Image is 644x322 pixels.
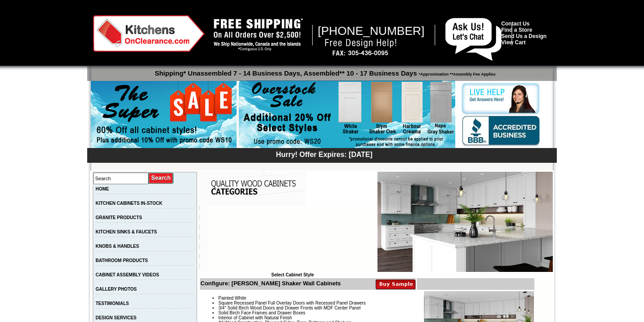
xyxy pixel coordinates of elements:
[417,70,496,76] span: *Approximation **Assembly Fee Applies
[96,186,109,191] a: HOME
[96,272,159,277] a: CABINET ASSEMBLY VIDEOS
[318,24,425,38] span: [PHONE_NUMBER]
[377,172,553,272] img: Ashton White Shaker
[218,310,305,315] span: Solid Birch Face Frames and Drawer Boxes
[96,287,137,292] a: GALLERY PHOTOS
[200,280,341,287] b: Configure: [PERSON_NAME] Shaker Wall Cabinets
[148,172,174,184] input: Submit
[208,205,377,272] iframe: Browser incompatible
[501,33,547,39] a: Send Us a Design
[218,305,360,310] span: 3/4" Solid Birch Wood Doors and Drawer Fronts with MDF Center Panel
[96,229,157,234] a: KITCHEN SINKS & FAUCETS
[96,258,148,263] a: BATHROOM PRODUCTS
[96,315,137,320] a: DESIGN SERVICES
[96,215,142,220] a: GRANITE PRODUCTS
[501,21,530,27] a: Contact Us
[92,65,557,77] p: Shipping* Unassembled 7 - 14 Business Days, Assembled** 10 - 17 Business Days
[501,27,532,33] a: Find a Store
[501,39,525,46] a: View Cart
[218,315,292,320] span: Interior of Cabinet with Natural Finish
[218,301,366,305] span: Square Recessed Panel Full Overlay Doors with Recessed Panel Drawers
[96,301,129,306] a: TESTIMONIALS
[218,296,246,301] span: Painted White
[271,272,314,277] b: Select Cabinet Style
[96,201,162,206] a: KITCHEN CABINETS IN-STOCK
[93,15,205,52] img: Kitchens on Clearance Logo
[96,244,139,249] a: KNOBS & HANDLES
[92,149,557,159] div: Hurry! Offer Expires: [DATE]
